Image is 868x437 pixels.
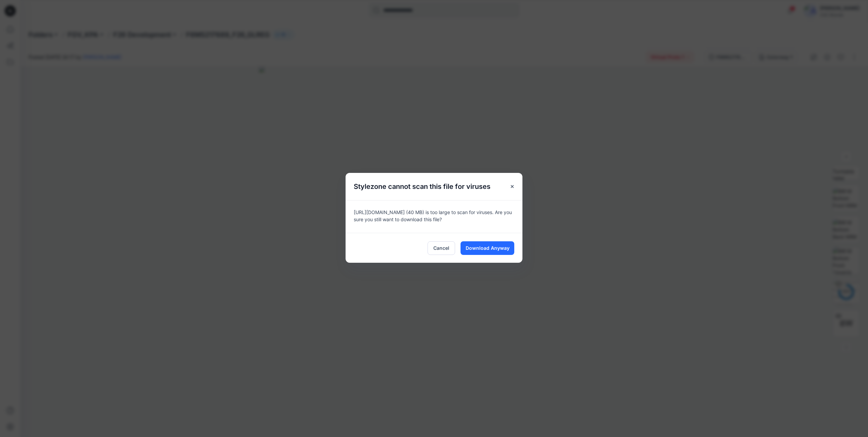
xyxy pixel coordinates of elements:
[461,241,514,255] button: Download Anyway
[346,173,499,200] h5: Stylezone cannot scan this file for viruses
[428,241,455,255] button: Cancel
[466,244,510,252] span: Download Anyway
[433,244,449,252] span: Cancel
[506,180,518,193] button: Close
[346,200,522,233] div: [URL][DOMAIN_NAME] (40 MB) is too large to scan for viruses. Are you sure you still want to downl...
